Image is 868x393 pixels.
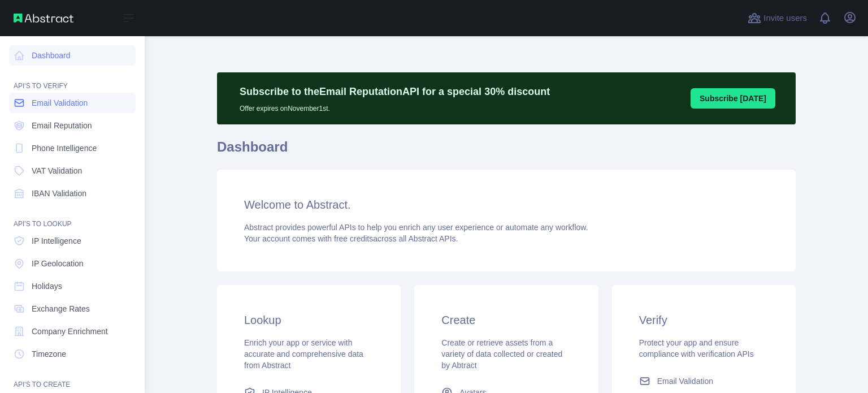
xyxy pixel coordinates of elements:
[240,84,550,100] p: Subscribe to the Email Reputation API for a special 30 % discount
[32,120,92,131] span: Email Reputation
[441,312,571,328] h3: Create
[244,338,363,370] span: Enrich your app or service with accurate and comprehensive data from Abstract
[32,280,62,292] span: Holidays
[240,100,550,113] p: Offer expires on November 1st.
[639,312,769,328] h3: Verify
[244,312,374,328] h3: Lookup
[9,183,136,204] a: IBAN Validation
[9,366,136,389] div: API'S TO CREATE
[9,161,136,181] a: VAT Validation
[32,326,108,337] span: Company Enrichment
[9,276,136,296] a: Holidays
[32,303,90,314] span: Exchange Rates
[9,115,136,136] a: Email Reputation
[691,88,775,109] button: Subscribe [DATE]
[32,188,86,199] span: IBAN Validation
[244,197,769,213] h3: Welcome to Abstract.
[244,223,588,232] span: Abstract provides powerful APIs to help you enrich any user experience or automate any workflow.
[441,338,562,370] span: Create or retrieve assets from a variety of data collected or created by Abtract
[32,142,97,154] span: Phone Intelligence
[32,348,66,360] span: Timezone
[334,234,373,243] span: free credits
[9,68,136,90] div: API'S TO VERIFY
[9,299,136,319] a: Exchange Rates
[763,12,807,25] span: Invite users
[9,206,136,228] div: API'S TO LOOKUP
[244,234,458,243] span: Your account comes with across all Abstract APIs.
[9,253,136,274] a: IP Geolocation
[639,338,754,359] span: Protect your app and ensure compliance with verification APIs
[657,375,713,387] span: Email Validation
[9,138,136,158] a: Phone Intelligence
[32,258,84,269] span: IP Geolocation
[9,344,136,364] a: Timezone
[635,371,773,391] a: Email Validation
[217,138,796,165] h1: Dashboard
[32,165,82,176] span: VAT Validation
[745,9,809,27] button: Invite users
[14,14,73,23] img: Abstract API
[9,93,136,113] a: Email Validation
[9,231,136,251] a: IP Intelligence
[32,235,81,247] span: IP Intelligence
[9,321,136,342] a: Company Enrichment
[32,97,88,109] span: Email Validation
[9,45,136,66] a: Dashboard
